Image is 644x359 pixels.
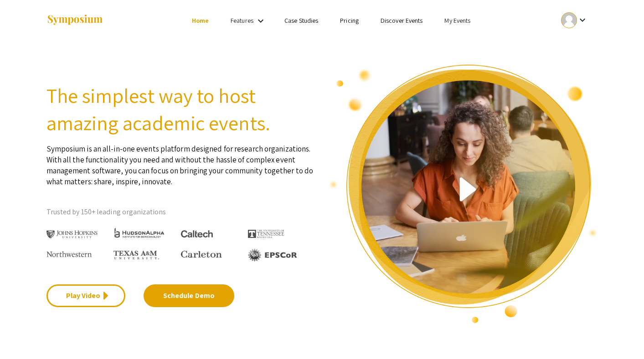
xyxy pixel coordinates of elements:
img: Carleton [181,251,222,258]
img: HudsonAlpha [113,228,165,238]
mat-icon: Expand Features list [255,15,266,26]
p: Trusted by 150+ leading organizations [46,205,315,219]
a: Schedule Demo [144,284,234,307]
a: Home [192,16,209,25]
a: Features [231,16,253,25]
a: My Events [444,16,470,25]
button: Expand account dropdown [551,10,598,30]
a: Case Studies [284,16,318,25]
img: Johns Hopkins University [46,230,98,239]
img: The University of Tennessee [248,230,284,238]
img: Texas A&M University [113,251,159,260]
img: Symposium by ForagerOne [46,14,103,26]
img: Northwestern [46,251,92,257]
mat-icon: Expand account dropdown [577,15,588,25]
p: Symposium is an all-in-one events platform designed for research organizations. With all the func... [46,137,315,187]
a: Pricing [340,16,359,25]
a: Discover Events [381,16,423,25]
img: video overview of Symposium [329,64,598,324]
h2: The simplest way to host amazing academic events. [46,82,315,137]
img: EPSCOR [248,248,298,262]
img: Caltech [181,230,213,238]
a: Play Video [46,284,125,307]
